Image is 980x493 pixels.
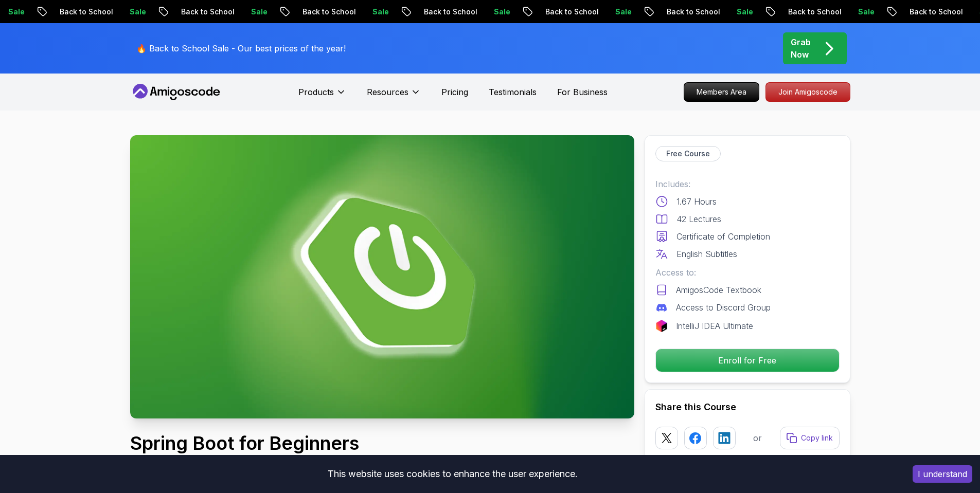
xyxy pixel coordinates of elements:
[765,82,850,102] a: Join Amigoscode
[655,400,840,414] h2: Share this Course
[8,463,897,485] div: This website uses cookies to enhance the user experience.
[656,349,839,372] p: Enroll for Free
[753,432,762,444] p: or
[298,86,346,106] button: Products
[655,349,840,372] button: Enroll for Free
[893,7,963,17] p: Back to School
[676,195,717,208] p: 1.67 Hours
[655,320,668,332] img: jetbrains logo
[130,135,634,418] img: spring-boot-for-beginners_thumbnail
[842,7,875,17] p: Sale
[298,86,334,98] p: Products
[720,7,753,17] p: Sale
[113,7,146,17] p: Sale
[780,427,840,449] button: Copy link
[676,284,761,296] p: AmigosCode Textbook
[655,266,840,279] p: Access to:
[650,7,720,17] p: Back to School
[477,7,510,17] p: Sale
[367,86,408,98] p: Resources
[772,7,842,17] p: Back to School
[43,7,113,17] p: Back to School
[684,83,759,101] p: Members Area
[599,7,632,17] p: Sale
[801,433,833,443] p: Copy link
[235,7,268,17] p: Sale
[130,433,501,453] h1: Spring Boot for Beginners
[676,230,770,243] p: Certificate of Completion
[676,320,753,332] p: IntelliJ IDEA Ultimate
[913,465,972,483] button: Accept cookies
[407,7,477,17] p: Back to School
[676,248,737,260] p: English Subtitles
[356,7,389,17] p: Sale
[655,178,840,190] p: Includes:
[165,7,235,17] p: Back to School
[766,83,850,101] p: Join Amigoscode
[676,213,721,225] p: 42 Lectures
[676,301,771,314] p: Access to Discord Group
[286,7,356,17] p: Back to School
[489,86,537,98] a: Testimonials
[666,149,710,159] p: Free Course
[529,7,599,17] p: Back to School
[557,86,608,98] a: For Business
[441,86,468,98] a: Pricing
[136,42,346,54] p: 🔥 Back to School Sale - Our best prices of the year!
[791,36,811,61] p: Grab Now
[684,82,759,102] a: Members Area
[367,86,421,106] button: Resources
